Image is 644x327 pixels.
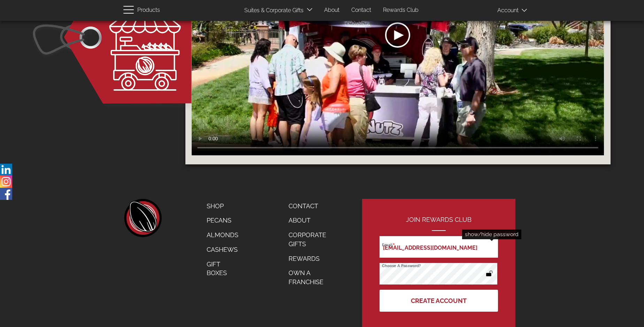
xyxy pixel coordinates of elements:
[462,229,521,239] div: show/hide password
[346,3,376,17] a: Contact
[283,251,340,266] a: Rewards
[201,213,244,228] a: Pecans
[379,236,498,258] input: Email
[378,3,424,17] a: Rewards Club
[283,266,340,289] a: Own a Franchise
[201,257,244,280] a: Gift Boxes
[283,199,340,213] a: Contact
[123,199,162,237] a: home
[201,199,244,213] a: Shop
[201,228,244,242] a: Almonds
[283,228,340,251] a: Corporate Gifts
[239,4,306,17] a: Suites & Corporate Gifts
[201,242,244,257] a: Cashews
[379,216,498,231] h2: Join Rewards Club
[137,5,160,15] span: Products
[283,213,340,228] a: About
[379,290,498,312] button: Create Account
[319,3,345,17] a: About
